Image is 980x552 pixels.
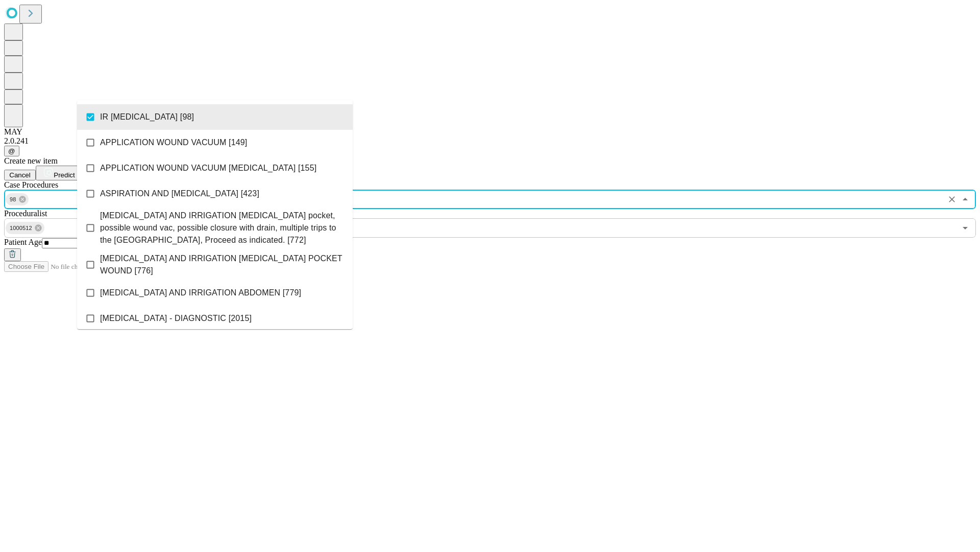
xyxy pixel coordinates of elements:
[9,171,31,179] span: Cancel
[6,194,20,205] span: 98
[4,136,976,146] div: 2.0.241
[8,147,15,155] span: @
[100,162,316,174] span: APPLICATION WOUND VACUUM [MEDICAL_DATA] [155]
[36,166,83,180] button: Predict
[4,127,976,136] div: MAY
[4,170,36,180] button: Cancel
[54,171,75,179] span: Predict
[100,136,247,149] span: APPLICATION WOUND VACUUM [149]
[100,188,259,200] span: ASPIRATION AND [MEDICAL_DATA] [423]
[4,156,58,165] span: Create new item
[6,222,44,234] div: 1000512
[6,193,29,205] div: 98
[4,238,42,246] span: Patient Age
[4,209,47,218] span: Proceduralist
[100,252,345,277] span: [MEDICAL_DATA] AND IRRIGATION [MEDICAL_DATA] POCKET WOUND [776]
[958,221,972,235] button: Open
[100,312,252,325] span: [MEDICAL_DATA] - DIAGNOSTIC [2015]
[945,192,959,206] button: Clear
[958,192,972,206] button: Close
[100,210,345,246] span: [MEDICAL_DATA] AND IRRIGATION [MEDICAL_DATA] pocket, possible wound vac, possible closure with dr...
[4,180,58,189] span: Scheduled Procedure
[6,222,36,234] span: 1000512
[100,287,301,299] span: [MEDICAL_DATA] AND IRRIGATION ABDOMEN [779]
[4,146,19,156] button: @
[100,111,194,123] span: IR [MEDICAL_DATA] [98]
